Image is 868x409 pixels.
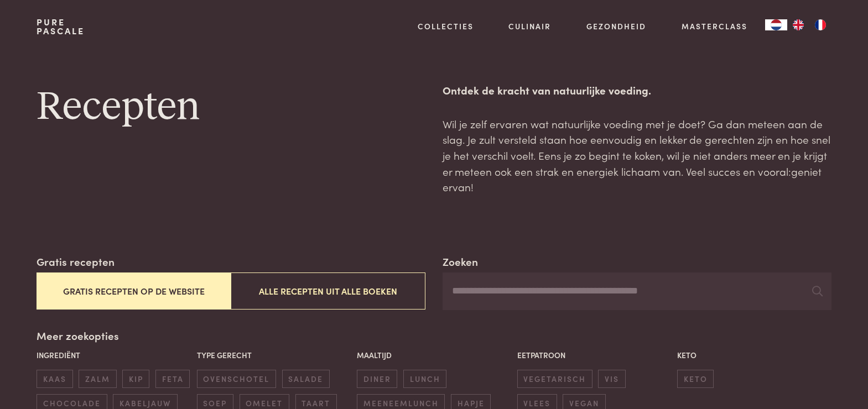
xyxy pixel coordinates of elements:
[403,370,446,388] span: lunch
[765,19,831,30] aside: Language selected: Nederlands
[37,370,72,388] span: kaas
[282,370,330,388] span: salade
[37,349,191,361] p: Ingrediënt
[598,370,625,388] span: vis
[765,19,787,30] a: NL
[197,370,276,388] span: ovenschotel
[418,20,474,32] a: Collecties
[787,19,809,30] a: EN
[682,20,747,32] a: Masterclass
[155,370,190,388] span: feta
[37,18,85,35] a: PurePascale
[677,370,714,388] span: keto
[37,82,425,132] h1: Recepten
[443,116,831,195] p: Wil je zelf ervaren wat natuurlijke voeding met je doet? Ga dan meteen aan de slag. Je zult verst...
[79,370,116,388] span: zalm
[765,19,787,30] div: Language
[517,370,592,388] span: vegetarisch
[787,19,831,30] ul: Language list
[517,349,672,361] p: Eetpatroon
[809,19,831,30] a: FR
[357,349,511,361] p: Maaltijd
[231,272,425,310] button: Alle recepten uit alle boeken
[443,254,478,270] label: Zoeken
[443,82,651,97] strong: Ontdek de kracht van natuurlijke voeding.
[586,20,646,32] a: Gezondheid
[37,272,231,310] button: Gratis recepten op de website
[122,370,149,388] span: kip
[357,370,397,388] span: diner
[197,349,351,361] p: Type gerecht
[508,20,551,32] a: Culinair
[677,349,831,361] p: Keto
[37,254,115,270] label: Gratis recepten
